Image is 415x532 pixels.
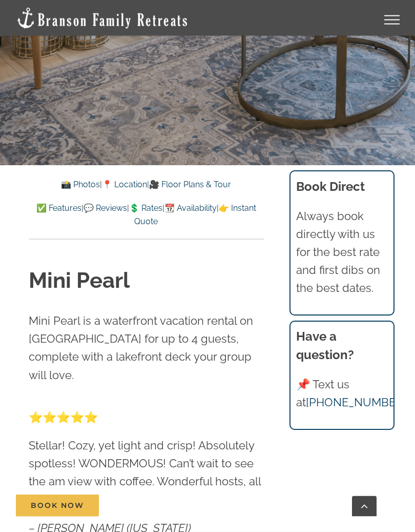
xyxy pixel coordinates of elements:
p: Stellar! Cozy, yet light and crisp! Absolutely spotless! WONDERMOUS! Can’t wait to see the am vie... [29,437,264,509]
a: 📍 Location [102,180,147,190]
p: | | | | [29,202,264,228]
p: ⭐️⭐️⭐️⭐️⭐️ [29,409,264,427]
a: ✅ Features [36,204,81,213]
p: 📌 Text us at [296,376,388,412]
a: 💲 Rates [129,204,162,213]
a: [PHONE_NUMBER] [306,396,406,409]
h3: Book Direct [296,178,388,196]
a: 📆 Availability [164,204,217,213]
a: 🎥 Floor Plans & Tour [149,180,231,190]
a: 👉 Instant Quote [134,204,256,227]
a: 📸 Photos [61,180,100,190]
h1: Mini Pearl [29,266,264,297]
a: 💬 Reviews [84,204,127,213]
p: | | [29,179,264,192]
span: Book Now [31,501,84,510]
a: Book Now [16,495,99,517]
h3: Have a question? [296,328,388,365]
a: Toggle Menu [371,15,412,25]
span: Mini Pearl is a waterfront vacation rental on [GEOGRAPHIC_DATA] for up to 4 guests, complete with... [29,314,253,382]
p: Always book directly with us for the best rate and first dibs on the best dates. [296,208,388,298]
img: Branson Family Retreats Logo [15,7,189,30]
